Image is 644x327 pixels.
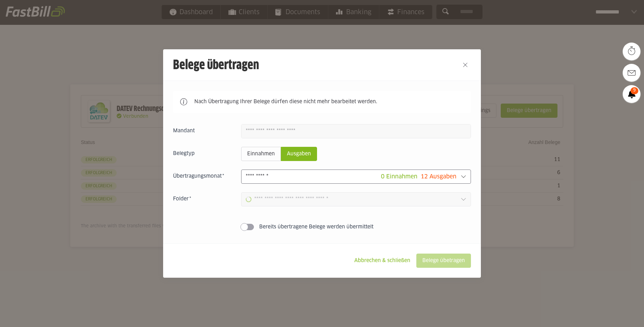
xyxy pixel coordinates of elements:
sl-button: Belege übetragen [416,254,471,268]
span: 12 Ausgaben [421,174,456,179]
a: 9 [623,85,640,103]
sl-radio-button: Einnahmen [241,147,281,161]
sl-button: Abbrechen & schließen [348,254,416,268]
sl-switch: Bereits übertragene Belege werden übermittelt [173,223,471,231]
span: 9 [631,87,638,94]
sl-radio-button: Ausgaben [281,147,317,161]
span: 0 Einnahmen [381,174,417,179]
